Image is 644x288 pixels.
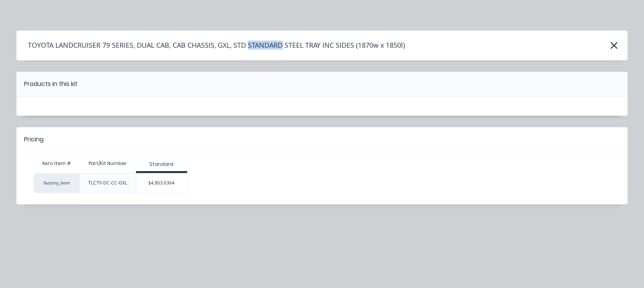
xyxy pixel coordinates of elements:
div: $4,863.6364 [136,173,187,193]
div: Products in this kit [24,79,78,89]
div: TLC79-DC-CC-GXL [88,180,127,186]
div: factory_item [34,173,79,193]
h4: TOYOTA LANDCRUISER 79 SERIES, DUAL CAB, CAB CHASSIS, GXL, STD STANDARD STEEL TRAY INC SIDES (1870... [16,38,405,53]
div: Part/Kit Number [83,154,133,173]
div: Pricing [24,135,44,144]
div: Standard [149,161,173,168]
div: Xero Item # [34,156,79,171]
